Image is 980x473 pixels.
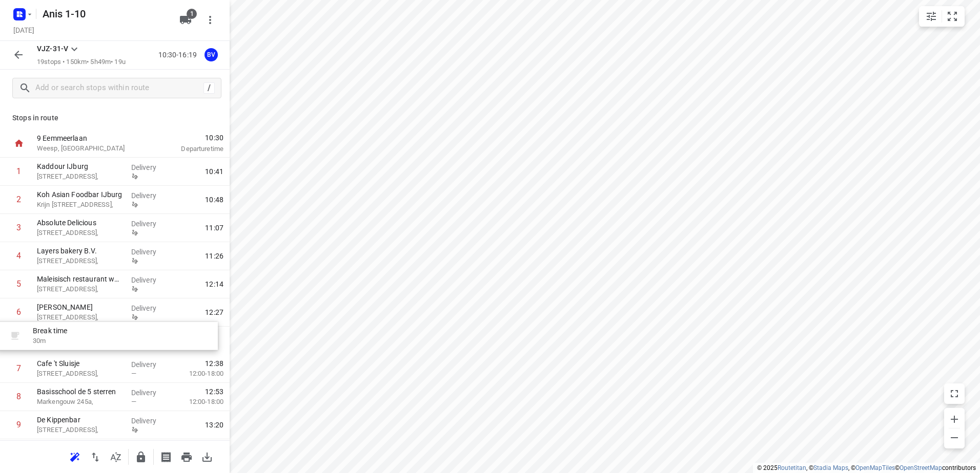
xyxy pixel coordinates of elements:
button: BV [201,45,221,65]
a: Stadia Maps [813,464,848,471]
button: Lock route [131,447,151,467]
div: BV [205,48,218,61]
button: Fit zoom [942,6,963,27]
p: VJZ-31-V [37,44,68,54]
a: OpenStreetMap [900,464,942,471]
span: 1 [187,9,197,19]
a: OpenMapTiles [855,464,895,471]
span: Sort by time window [106,451,126,461]
span: Assigned to Bus VJZ-31-V [201,50,221,59]
li: © 2025 , © , © © contributors [757,464,976,471]
h5: Project date [9,24,38,36]
span: Reoptimize route [65,451,85,461]
input: Add or search stops within route [35,80,203,96]
span: Download route [197,451,217,461]
p: 19 stops • 150km • 5h49m • 19u [37,57,126,67]
p: 9 Eemmeerlaan [37,133,144,143]
span: Print shipping labels [156,451,176,461]
p: 10:30-16:19 [158,50,201,60]
div: small contained button group [919,6,965,27]
a: Routetitan [778,464,806,471]
button: Map settings [921,6,942,27]
button: More [200,10,220,30]
p: Departure time [156,144,223,154]
p: Weesp, [GEOGRAPHIC_DATA] [37,143,144,154]
span: 10:30 [156,133,223,143]
h5: Rename [38,6,171,22]
span: Print route [176,451,197,461]
div: / [203,82,215,94]
p: Stops in route [12,113,217,123]
button: 1 [175,10,196,30]
span: Reverse route [85,451,106,461]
